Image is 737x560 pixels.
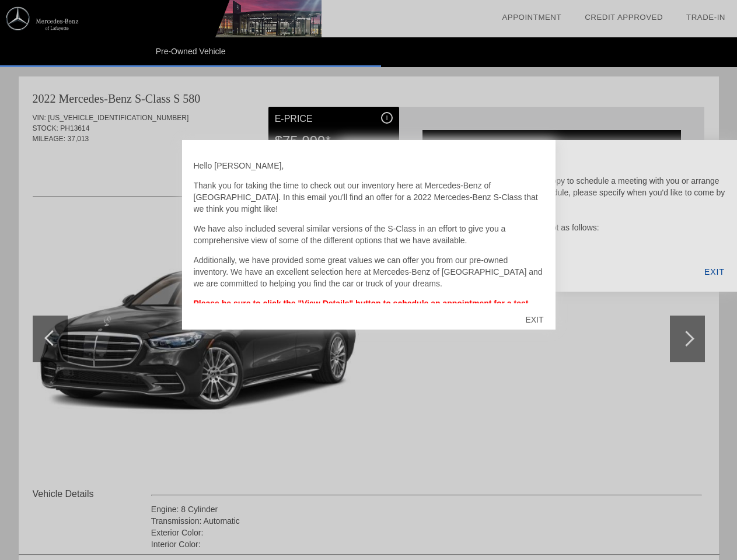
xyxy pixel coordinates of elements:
p: We have also included several similar versions of the S-Class in an effort to give you a comprehe... [194,223,544,246]
a: Trade-In [686,13,725,22]
a: Credit Approved [585,13,663,22]
a: Appointment [502,13,561,22]
strong: Please be sure to click the "View Details" button to schedule an appointment for a test drive or ... [194,299,529,320]
p: Hello [PERSON_NAME], [194,160,544,171]
p: Thank you for taking the time to check out our inventory here at Mercedes-Benz of [GEOGRAPHIC_DAT... [194,180,544,215]
p: Additionally, we have provided some great values we can offer you from our pre-owned inventory. W... [194,254,544,289]
div: EXIT [514,302,555,337]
